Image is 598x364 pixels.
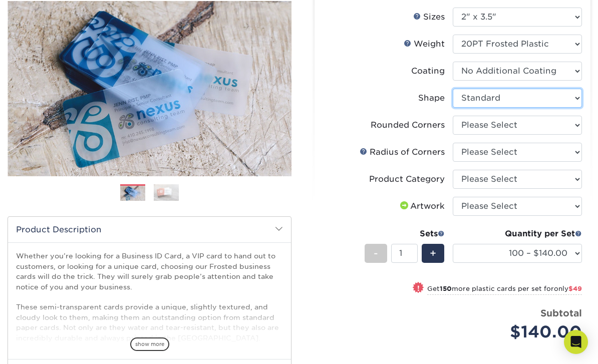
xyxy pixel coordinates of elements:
span: - [374,246,378,261]
div: Product Category [369,173,445,185]
div: Open Intercom Messenger [564,330,588,354]
span: + [430,246,436,261]
div: Sizes [413,11,445,23]
div: Sets [365,228,445,240]
img: Plastic Cards 01 [120,185,145,202]
div: Weight [404,38,445,50]
div: Artwork [398,200,445,212]
span: show more [130,337,169,351]
strong: 150 [440,285,452,292]
div: Coating [411,65,445,77]
div: Quantity per Set [453,228,582,240]
div: $140.00 [460,320,582,344]
h2: Product Description [8,217,291,242]
span: only [554,285,582,292]
strong: Subtotal [540,307,582,318]
span: $49 [568,285,582,292]
span: ! [417,283,420,293]
div: Shape [418,92,445,104]
small: Get more plastic cards per set for [427,285,582,295]
img: Plastic Cards 02 [154,184,179,201]
div: Rounded Corners [371,119,445,131]
div: Radius of Corners [360,146,445,158]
